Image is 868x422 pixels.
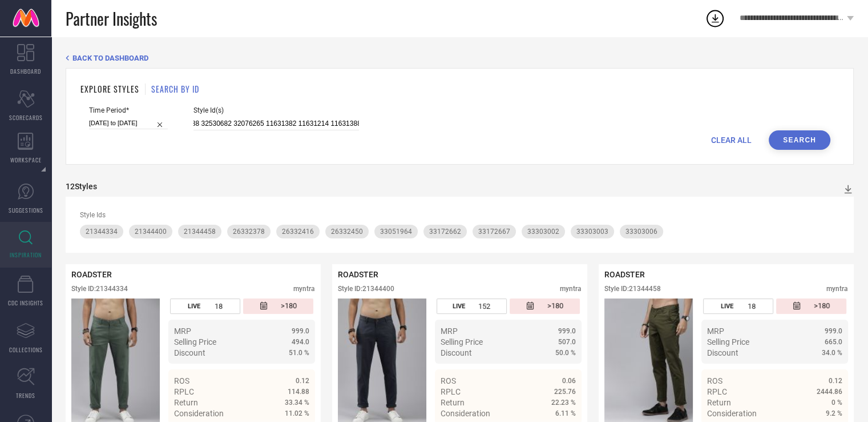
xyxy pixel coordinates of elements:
span: 0.12 [296,377,309,385]
div: Style ID: 21344334 [71,285,128,293]
span: MRP [707,327,724,336]
span: 21344458 [184,228,216,236]
span: INSPIRATION [10,250,42,259]
span: 26332450 [331,228,363,236]
span: Partner Insights [66,7,157,30]
span: 11.02 % [285,409,309,417]
span: Return [174,398,198,407]
span: ROADSTER [71,270,112,279]
span: 2444.86 [817,388,842,396]
div: Number of days since the style was first listed on the platform [510,298,580,314]
span: >180 [547,301,563,311]
span: ROADSTER [604,270,645,279]
span: TRENDS [16,391,35,400]
span: 33.34 % [285,399,309,407]
span: 34.0 % [822,349,842,357]
span: 999.0 [558,327,576,335]
span: 0.12 [829,377,842,385]
span: COLLECTIONS [9,345,43,354]
span: 22.23 % [551,399,576,407]
span: Discount [174,348,205,357]
span: 0 % [831,399,842,407]
span: CLEAR ALL [711,136,752,145]
span: 18 [215,302,223,310]
span: 0.06 [562,377,576,385]
span: LIVE [188,302,200,310]
div: Number of days the style has been live on the platform [170,298,240,314]
span: RPLC [707,387,727,396]
span: Consideration [174,409,224,418]
span: BACK TO DASHBOARD [72,54,148,62]
span: 21344334 [86,228,118,236]
button: Search [769,130,830,150]
span: 26332416 [282,228,314,236]
div: Back TO Dashboard [66,54,854,62]
span: Consideration [707,409,757,418]
span: CDC INSIGHTS [8,298,43,307]
div: Number of days the style has been live on the platform [437,298,507,314]
span: Discount [707,348,738,357]
span: 33303003 [576,228,608,236]
span: ROS [707,376,722,385]
span: 33172667 [478,228,510,236]
div: Number of days since the style was first listed on the platform [243,298,313,314]
span: Consideration [441,409,490,418]
span: 18 [748,302,756,310]
span: Time Period* [89,106,168,114]
input: Enter comma separated style ids e.g. 12345, 67890 [193,117,359,130]
div: myntra [560,285,582,293]
span: LIVE [721,302,733,310]
div: Style ID: 21344400 [338,285,394,293]
span: RPLC [174,387,194,396]
span: Style Id(s) [193,106,359,114]
span: Selling Price [174,337,216,347]
span: 507.0 [558,338,576,346]
div: myntra [293,285,315,293]
span: DASHBOARD [10,67,41,75]
span: ROADSTER [338,270,378,279]
span: ROS [441,376,456,385]
span: 999.0 [825,327,842,335]
span: Selling Price [441,337,483,347]
span: 6.11 % [555,409,576,417]
span: Return [441,398,465,407]
div: 12 Styles [66,182,97,191]
span: 9.2 % [826,409,842,417]
span: 33172662 [429,228,461,236]
div: myntra [826,285,848,293]
span: SUGGESTIONS [9,206,43,214]
span: 33303006 [625,228,657,236]
span: 51.0 % [289,349,309,357]
span: MRP [174,327,191,336]
span: MRP [441,327,458,336]
span: 999.0 [292,327,309,335]
div: Open download list [705,8,725,29]
span: 494.0 [292,338,309,346]
span: Selling Price [707,337,749,347]
span: 50.0 % [555,349,576,357]
span: 225.76 [554,388,576,396]
div: Number of days since the style was first listed on the platform [776,298,846,314]
span: >180 [281,301,297,311]
span: LIVE [453,302,465,310]
span: SCORECARDS [9,113,43,122]
span: RPLC [441,387,461,396]
span: 152 [478,302,490,310]
span: 33303002 [527,228,559,236]
span: 665.0 [825,338,842,346]
span: WORKSPACE [10,156,42,164]
h1: SEARCH BY ID [151,83,199,95]
div: Number of days the style has been live on the platform [703,298,773,314]
div: Style Ids [80,211,839,219]
input: Select time period [89,117,168,129]
span: 114.88 [288,388,309,396]
span: Return [707,398,731,407]
div: Style ID: 21344458 [604,285,661,293]
h1: EXPLORE STYLES [80,83,139,95]
span: >180 [814,301,830,311]
span: 21344400 [135,228,167,236]
span: 26332378 [233,228,265,236]
span: ROS [174,376,189,385]
span: 33051964 [380,228,412,236]
span: Discount [441,348,472,357]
